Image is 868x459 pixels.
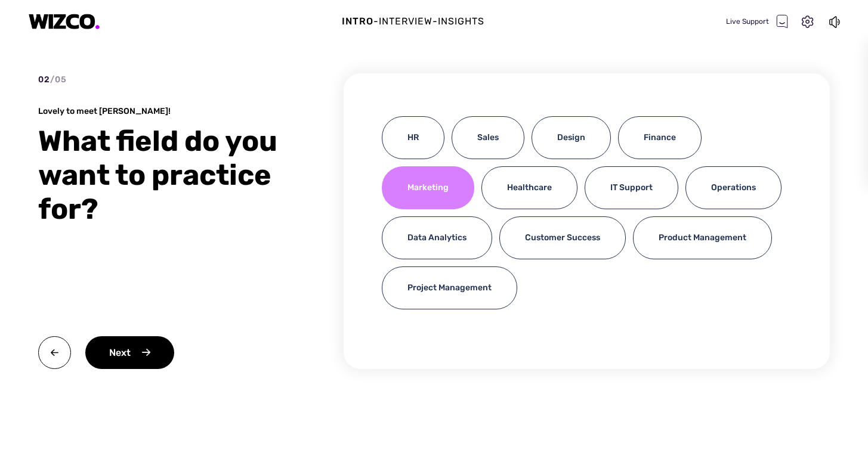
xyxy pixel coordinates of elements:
div: Lovely to meet [PERSON_NAME]! [38,106,289,117]
div: Intro [342,14,373,29]
div: Healthcare [481,166,577,209]
div: Insights [438,14,484,29]
div: IT Support [585,166,678,209]
span: / 05 [50,75,67,85]
img: logo [29,14,100,30]
div: Customer Success [499,216,626,259]
div: - [433,14,438,29]
div: Operations [685,166,781,209]
div: Interview [379,14,433,29]
div: Product Management [633,216,772,259]
div: - [373,14,379,29]
div: Project Management [382,266,517,309]
img: back [38,336,71,369]
div: Live Support [726,14,788,29]
div: HR [382,116,444,159]
div: Data Analytics [382,216,492,259]
div: Marketing [382,166,474,209]
div: Finance [618,116,702,159]
div: Next [85,336,174,369]
div: Sales [452,116,524,159]
div: What field do you want to practice for? [38,124,289,226]
div: Design [532,116,611,159]
div: 02 [38,73,67,86]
